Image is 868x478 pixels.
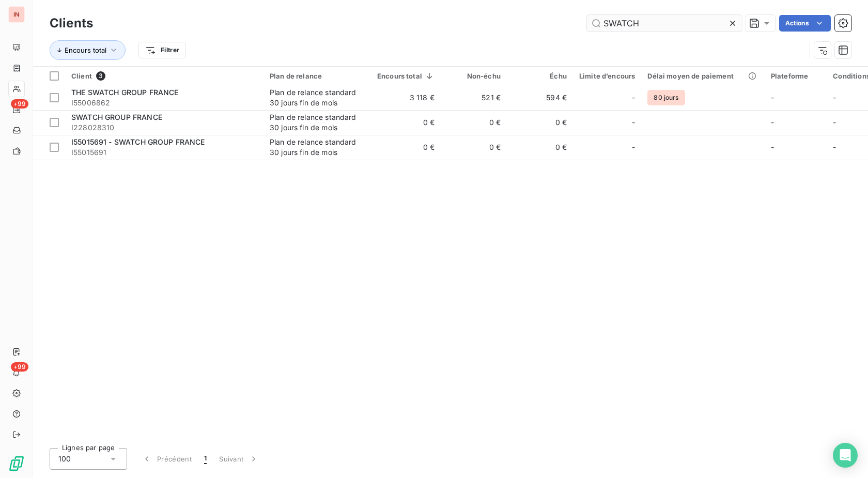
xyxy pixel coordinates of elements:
[71,113,162,121] span: SWATCH GROUP FRANCE
[507,85,573,110] td: 594 €
[779,15,831,32] button: Actions
[204,454,207,464] span: 1
[513,72,567,80] div: Échu
[213,448,265,470] button: Suivant
[771,143,774,151] span: -
[771,118,774,127] span: -
[371,85,441,110] td: 3 118 €
[8,455,25,472] img: Logo LeanPay
[71,147,257,158] span: I55015691
[579,72,635,80] div: Limite d’encours
[71,137,205,146] span: I55015691 - SWATCH GROUP FRANCE
[96,71,105,81] span: 3
[441,110,507,135] td: 0 €
[138,42,186,58] button: Filtrer
[833,443,858,468] div: Open Intercom Messenger
[71,122,257,133] span: I228028310
[8,6,25,23] div: IN
[771,93,774,102] span: -
[270,72,365,80] div: Plan de relance
[441,85,507,110] td: 521 €
[377,72,435,80] div: Encours total
[71,72,92,80] span: Client
[647,72,758,80] div: Délai moyen de paiement
[507,110,573,135] td: 0 €
[833,143,836,151] span: -
[833,93,836,102] span: -
[71,98,257,108] span: I55006862
[270,87,365,108] div: Plan de relance standard 30 jours fin de mois
[833,118,836,127] span: -
[135,448,198,470] button: Précédent
[587,15,742,32] input: Rechercher
[371,135,441,160] td: 0 €
[11,99,28,109] span: +99
[632,117,635,128] span: -
[371,110,441,135] td: 0 €
[647,90,685,105] span: 80 jours
[11,362,28,372] span: +99
[441,135,507,160] td: 0 €
[71,88,178,97] span: THE SWATCH GROUP FRANCE
[270,137,365,158] div: Plan de relance standard 30 jours fin de mois
[632,92,635,103] span: -
[58,454,71,464] span: 100
[270,112,365,133] div: Plan de relance standard 30 jours fin de mois
[65,46,106,54] span: Encours total
[507,135,573,160] td: 0 €
[771,72,821,80] div: Plateforme
[50,14,93,33] h3: Clients
[198,448,213,470] button: 1
[50,40,126,60] button: Encours total
[632,142,635,152] span: -
[447,72,501,80] div: Non-échu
